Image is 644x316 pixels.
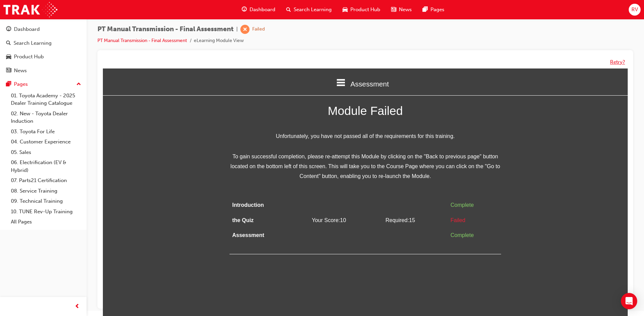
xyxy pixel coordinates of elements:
[348,162,395,172] div: Complete
[3,78,84,91] button: Pages
[236,3,281,17] a: guage-iconDashboard
[76,80,81,89] span: up-icon
[127,159,196,175] td: Assessment
[8,175,84,186] a: 07. Parts21 Certification
[127,63,398,73] span: Unfortunately, you have not passed all of the requirements for this training.
[240,25,250,34] span: learningRecordVerb_FAIL-icon
[350,6,380,14] span: Product Hub
[252,26,265,33] div: Failed
[3,64,84,77] a: News
[14,80,28,88] div: Pages
[348,132,395,142] div: Complete
[8,137,84,147] a: 04. Customer Experience
[14,67,27,75] div: News
[127,83,398,113] span: To gain successful completion, please re-attempt this Module by clicking on the "Back to previous...
[127,144,196,160] td: the Quiz
[247,12,286,19] span: Assessment
[6,26,11,33] span: guage-icon
[8,108,84,126] a: 02. New - Toyota Dealer Induction
[631,6,638,14] span: RV
[127,33,398,52] span: Module Failed
[417,3,450,17] a: pages-iconPages
[8,147,84,158] a: 05. Sales
[75,302,80,311] span: prev-icon
[250,6,275,14] span: Dashboard
[8,157,84,175] a: 06. Electrification (EV & Hybrid)
[127,129,196,144] td: Introduction
[236,25,238,33] span: |
[348,147,395,157] div: Failed
[281,3,337,17] a: search-iconSearch Learning
[610,58,625,66] button: Retry?
[8,217,84,227] a: All Pages
[629,4,641,16] button: RV
[6,54,11,60] span: car-icon
[14,25,40,33] div: Dashboard
[3,2,57,17] img: Trak
[8,206,84,217] a: 10. TUNE Rev-Up Training
[6,81,11,87] span: pages-icon
[3,51,84,63] a: Product Hub
[97,25,234,33] span: PT Manual Transmission - Final Assessment
[430,6,444,14] span: Pages
[8,91,84,108] a: 01. Toyota Academy - 2025 Dealer Training Catalogue
[6,68,11,74] span: news-icon
[8,196,84,206] a: 09. Technical Training
[343,5,348,14] span: car-icon
[391,5,396,14] span: news-icon
[8,126,84,137] a: 03. Toyota For Life
[14,53,44,61] div: Product Hub
[3,37,84,50] a: Search Learning
[337,3,386,17] a: car-iconProduct Hub
[621,293,637,309] div: Open Intercom Messenger
[286,5,291,14] span: search-icon
[423,5,428,14] span: pages-icon
[209,149,243,155] span: Your Score: 10
[282,149,312,155] span: Required: 15
[386,3,417,17] a: news-iconNews
[3,23,84,36] a: Dashboard
[3,22,84,78] button: DashboardSearch LearningProduct HubNews
[6,40,11,46] span: search-icon
[97,38,187,43] a: PT Manual Transmission - Final Assessment
[8,186,84,196] a: 08. Service Training
[399,6,412,14] span: News
[14,39,52,47] div: Search Learning
[242,5,247,14] span: guage-icon
[194,37,244,45] li: eLearning Module View
[294,6,332,14] span: Search Learning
